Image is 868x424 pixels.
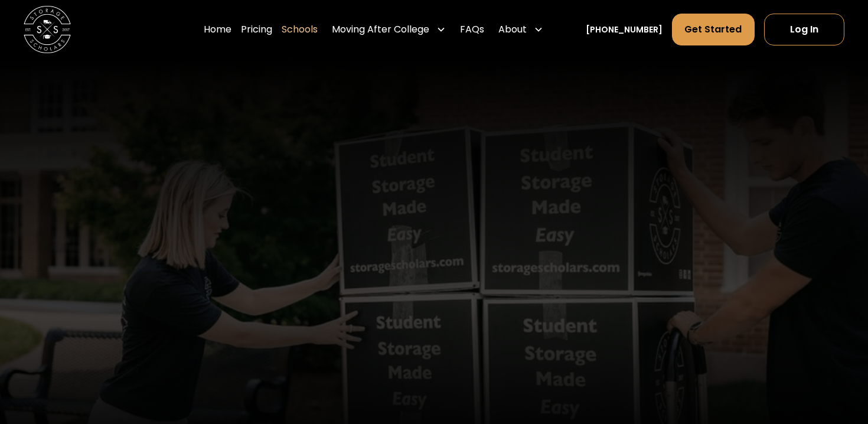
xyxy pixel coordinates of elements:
a: Home [204,13,231,46]
a: Schools [282,13,318,46]
a: [PHONE_NUMBER] [586,24,663,36]
a: Pricing [241,13,272,46]
div: About [494,13,548,46]
div: Moving After College [327,13,451,46]
a: Log In [764,14,844,45]
div: About [498,22,527,37]
a: Get Started [672,14,754,45]
a: FAQs [460,13,484,46]
div: Moving After College [332,22,429,37]
img: Storage Scholars main logo [24,6,71,53]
